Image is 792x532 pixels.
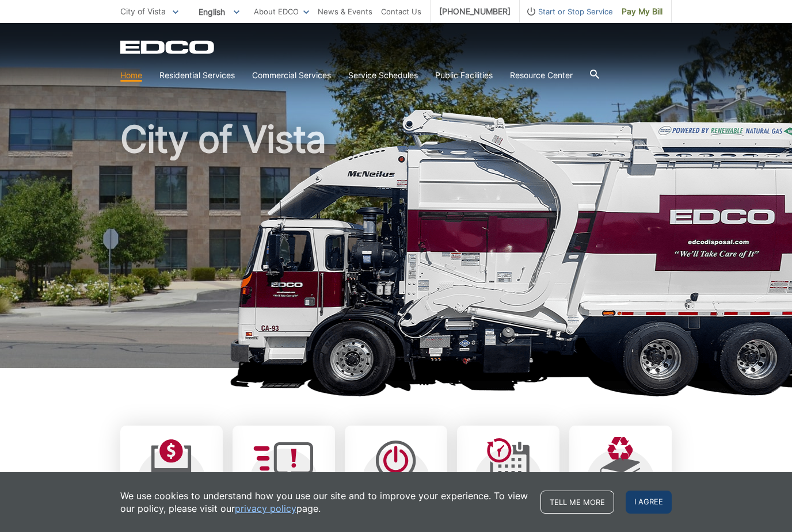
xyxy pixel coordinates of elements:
[120,40,216,54] a: EDCD logo. Return to the homepage.
[254,5,309,18] a: About EDCO
[190,2,248,21] span: English
[120,121,672,373] h1: City of Vista
[120,69,142,82] a: Home
[381,5,421,18] a: Contact Us
[120,489,529,515] p: We use cookies to understand how you use our site and to improve your experience. To view our pol...
[622,5,662,18] span: Pay My Bill
[348,69,418,82] a: Service Schedules
[626,491,672,514] span: I agree
[235,502,296,515] a: privacy policy
[120,6,166,16] span: City of Vista
[318,5,372,18] a: News & Events
[540,491,614,514] a: Tell me more
[435,69,493,82] a: Public Facilities
[252,69,331,82] a: Commercial Services
[159,69,235,82] a: Residential Services
[510,69,573,82] a: Resource Center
